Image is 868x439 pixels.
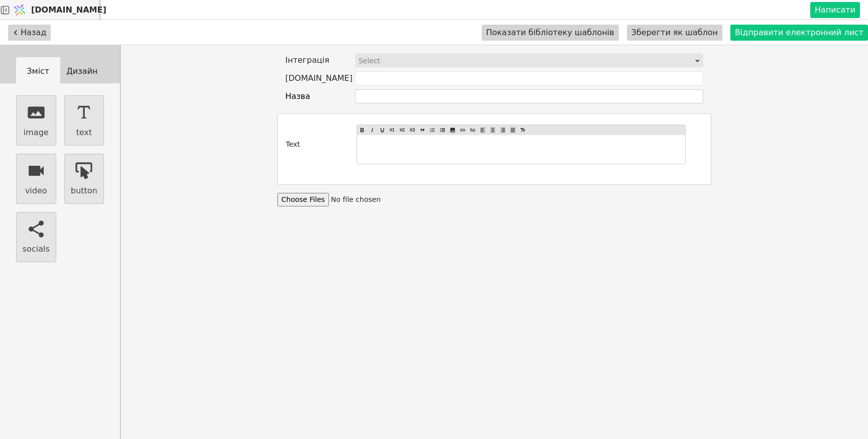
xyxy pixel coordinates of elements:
div: Select [359,54,693,68]
button: Зміст [16,57,60,85]
label: Text [286,139,300,150]
button: Показати бібліотеку шаблонів [482,25,619,41]
button: button [64,154,104,204]
a: [DOMAIN_NAME] [10,1,100,20]
div: image [24,127,49,139]
button: socials [16,212,56,262]
button: Дизайн [60,57,104,85]
div: button [71,185,97,197]
button: Назад [8,25,51,41]
button: Зберегти як шаблон [627,25,722,41]
div: video [25,185,47,197]
span: [DOMAIN_NAME] [31,4,106,16]
div: [DOMAIN_NAME] [285,71,353,85]
img: Logo [12,1,27,20]
div: Інтеграція [285,53,330,67]
div: socials [23,243,50,255]
button: Написати [810,2,860,18]
button: video [16,154,56,204]
button: Відправити електронний лист [730,25,868,41]
button: image [16,95,56,146]
button: text [64,95,104,146]
div: text [76,127,92,139]
label: Назва [285,90,310,102]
